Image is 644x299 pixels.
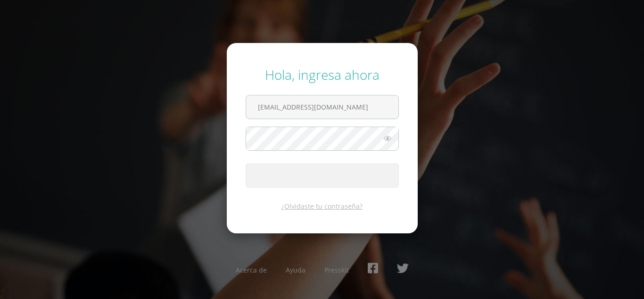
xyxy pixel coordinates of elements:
[236,265,267,274] a: Acerca de
[286,265,305,274] a: Ayuda
[281,202,363,211] a: ¿Olvidaste tu contraseña?
[246,95,398,119] input: Correo electrónico o usuario
[246,66,399,84] div: Hola, ingresa ahora
[324,265,349,274] a: Presskit
[246,163,399,188] button: Ingresar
